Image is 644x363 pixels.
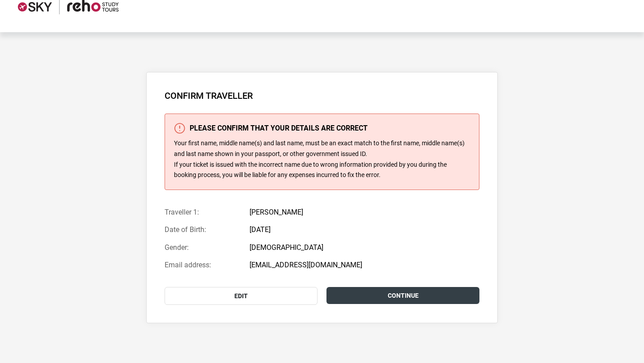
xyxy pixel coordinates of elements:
button: Edit [165,287,318,305]
p: [DATE] [250,225,411,234]
a: Continue [326,287,479,304]
h2: Confirm Traveller [165,90,479,101]
span: Gender: [165,243,241,252]
p: [DEMOGRAPHIC_DATA] [250,243,411,252]
p: [EMAIL_ADDRESS][DOMAIN_NAME] [250,261,411,269]
p: Your first name, middle name(s) and last name, must be an exact match to the first name, middle n... [174,138,470,181]
span: Traveller 1: [165,208,241,216]
span: Email address: [165,261,241,269]
h3: Please confirm that your details are correct [174,123,470,134]
p: [PERSON_NAME] [250,208,368,216]
span: Date of Birth: [165,225,241,234]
